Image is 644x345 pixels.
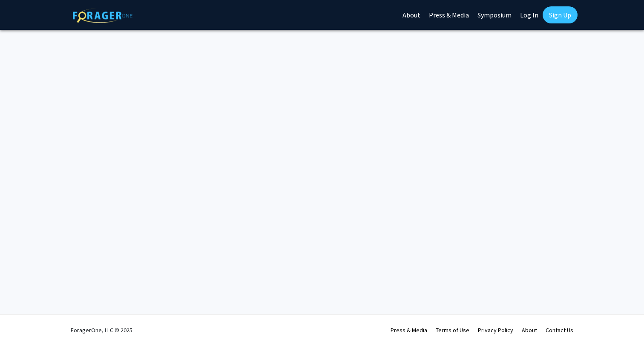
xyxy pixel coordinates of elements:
a: Contact Us [546,326,573,334]
div: ForagerOne, LLC © 2025 [71,315,132,345]
a: Sign Up [543,6,578,23]
img: ForagerOne Logo [73,8,132,23]
a: About [522,326,537,334]
a: Privacy Policy [478,326,513,334]
a: Terms of Use [436,326,469,334]
a: Press & Media [391,326,427,334]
